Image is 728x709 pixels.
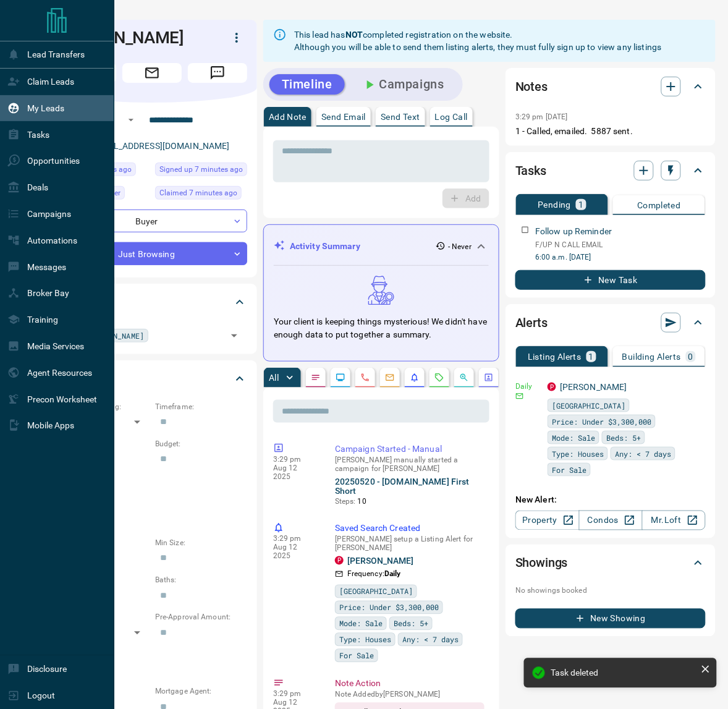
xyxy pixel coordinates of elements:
[273,535,316,543] p: 3:29 pm
[155,612,247,623] p: Pre-Approval Amount:
[347,569,401,580] p: Frequency:
[155,163,247,180] div: Tue Aug 12 2025
[335,522,485,535] p: Saved Search Created
[273,455,316,464] p: 3:29 pm
[321,113,366,121] p: Send Email
[435,113,468,121] p: Log Call
[515,494,706,507] p: New Alert:
[155,686,247,697] p: Mortgage Agent:
[290,240,360,253] p: Activity Summary
[335,535,485,553] p: [PERSON_NAME] setup a Listing Alert for [PERSON_NAME]
[615,448,671,460] span: Any: < 7 days
[335,677,485,690] p: Note Action
[515,270,706,290] button: New Task
[515,585,706,596] p: No showings booked
[335,477,470,496] a: 20250520 - [DOMAIN_NAME] First Short
[552,399,625,412] span: [GEOGRAPHIC_DATA]
[274,235,489,258] div: Activity Summary- Never
[515,77,548,96] h2: Notes
[688,352,693,361] p: 0
[274,315,489,341] p: Your client is keeping things mysterious! We didn't have enough data to put together a summary.
[335,556,344,565] div: property.ca
[515,113,568,121] p: 3:29 pm [DATE]
[339,634,391,646] span: Type: Houses
[350,74,457,95] button: Campaigns
[528,352,582,361] p: Listing Alerts
[155,538,247,549] p: Min Size:
[381,113,420,121] p: Send Text
[57,242,247,265] div: Just Browsing
[155,186,247,203] div: Tue Aug 12 2025
[57,287,247,317] div: Tags
[642,511,706,530] a: Mr.Loft
[552,464,586,476] span: For Sale
[336,373,345,383] svg: Lead Browsing Activity
[311,373,321,383] svg: Notes
[384,570,401,579] strong: Daily
[402,634,459,646] span: Any: < 7 days
[57,476,247,487] p: Areas Searched:
[578,200,583,209] p: 1
[360,373,370,383] svg: Calls
[335,443,485,456] p: Campaign Started - Manual
[273,543,316,561] p: Aug 12 2025
[358,498,366,506] span: 10
[188,63,247,83] span: Message
[552,415,651,428] span: Price: Under $3,300,000
[515,392,524,401] svg: Email
[122,63,182,83] span: Email
[339,618,383,630] span: Mode: Sale
[606,431,641,444] span: Beds: 5+
[552,448,604,460] span: Type: Houses
[622,352,681,361] p: Building Alerts
[345,30,363,40] strong: NOT
[515,381,540,392] p: Daily
[515,313,548,333] h2: Alerts
[637,201,681,210] p: Completed
[335,690,485,699] p: Note Added by [PERSON_NAME]
[535,252,706,263] p: 6:00 a.m. [DATE]
[269,113,307,121] p: Add Note
[552,431,595,444] span: Mode: Sale
[57,210,247,232] div: Buyer
[294,23,662,58] div: This lead has completed registration on the website. Although you will be able to send them listi...
[339,601,439,614] span: Price: Under $3,300,000
[57,364,247,394] div: Criteria
[448,241,472,252] p: - Never
[57,501,247,512] p: Motivation:
[159,187,237,199] span: Claimed 7 minutes ago
[589,352,594,361] p: 1
[90,141,230,151] a: [EMAIL_ADDRESS][DOMAIN_NAME]
[394,618,428,630] span: Beds: 5+
[560,382,627,392] a: [PERSON_NAME]
[535,239,706,250] p: F/UP N CALL EMAIL
[385,373,395,383] svg: Emails
[273,464,316,481] p: Aug 12 2025
[551,668,696,678] div: Task deleted
[515,72,706,101] div: Notes
[515,125,706,138] p: 1 - Called, emailed. 5887 sent.
[515,511,579,530] a: Property
[515,548,706,578] div: Showings
[434,373,444,383] svg: Requests
[269,74,345,95] button: Timeline
[535,225,612,238] p: Follow up Reminder
[339,650,374,662] span: For Sale
[579,511,643,530] a: Condos
[459,373,469,383] svg: Opportunities
[269,373,279,382] p: All
[515,609,706,629] button: New Showing
[484,373,494,383] svg: Agent Actions
[273,690,316,698] p: 3:29 pm
[339,585,413,598] span: [GEOGRAPHIC_DATA]
[159,163,243,176] span: Signed up 7 minutes ago
[410,373,420,383] svg: Listing Alerts
[155,575,247,586] p: Baths:
[155,438,247,449] p: Budget:
[515,161,546,180] h2: Tasks
[515,156,706,185] div: Tasks
[226,327,243,344] button: Open
[124,113,138,127] button: Open
[515,553,568,573] h2: Showings
[155,401,247,412] p: Timeframe:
